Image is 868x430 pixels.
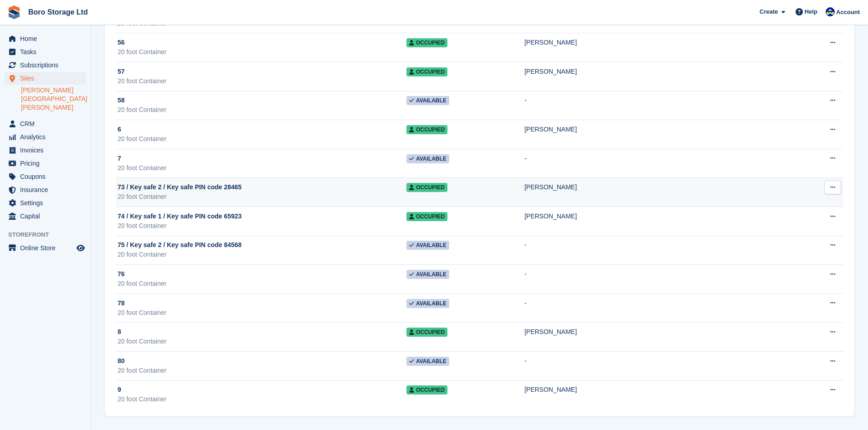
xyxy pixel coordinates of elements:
[118,182,241,192] span: 73 / Key safe 2 / Key safe PIN code 28465
[118,269,125,279] span: 76
[524,38,799,47] div: [PERSON_NAME]
[20,144,75,157] span: Invoices
[20,170,75,183] span: Coupons
[524,236,799,265] td: -
[20,46,75,58] span: Tasks
[406,328,447,337] span: Occupied
[406,96,449,105] span: Available
[524,67,799,76] div: [PERSON_NAME]
[118,105,406,115] div: 20 foot Container
[8,230,91,239] span: Storefront
[406,38,447,47] span: Occupied
[20,72,75,85] span: Sites
[118,356,125,366] span: 80
[406,125,447,134] span: Occupied
[406,299,449,308] span: Available
[118,250,406,259] div: 20 foot Container
[118,385,121,395] span: 9
[20,157,75,170] span: Pricing
[118,134,406,144] div: 20 foot Container
[118,38,125,47] span: 56
[5,72,86,85] a: menu
[5,170,86,183] a: menu
[5,157,86,170] a: menu
[118,47,406,57] div: 20 foot Container
[118,240,241,250] span: 75 / Key safe 2 / Key safe PIN code 84568
[524,293,799,323] td: -
[118,154,121,163] span: 7
[75,243,86,253] a: Preview store
[7,5,21,19] img: stora-icon-8386f47178a22dfd0bd8f6a31ec36ba5ce8667c1dd55bd0f319d3a0aa187defe.svg
[406,270,449,279] span: Available
[5,197,86,209] a: menu
[524,351,799,380] td: -
[5,144,86,157] a: menu
[118,96,125,105] span: 58
[5,183,86,196] a: menu
[805,7,817,16] span: Help
[20,131,75,143] span: Analytics
[760,7,778,16] span: Create
[118,212,241,221] span: 74 / Key safe 1 / Key safe PIN code 65923
[5,46,86,58] a: menu
[20,183,75,196] span: Insurance
[5,59,86,71] a: menu
[5,32,86,45] a: menu
[20,59,75,71] span: Subscriptions
[406,357,449,366] span: Available
[524,149,799,178] td: -
[118,298,125,308] span: 78
[826,7,835,16] img: Tobie Hillier
[406,241,449,250] span: Available
[5,242,86,254] a: menu
[25,5,92,20] a: Boro Storage Ltd
[5,117,86,130] a: menu
[118,163,406,173] div: 20 foot Container
[5,131,86,143] a: menu
[524,212,799,221] div: [PERSON_NAME]
[524,125,799,134] div: [PERSON_NAME]
[524,182,799,192] div: [PERSON_NAME]
[118,192,406,202] div: 20 foot Container
[20,210,75,223] span: Capital
[524,91,799,120] td: -
[20,242,75,254] span: Online Store
[118,327,121,337] span: 8
[118,279,406,288] div: 20 foot Container
[21,86,86,112] a: [PERSON_NAME][GEOGRAPHIC_DATA][PERSON_NAME]
[20,197,75,209] span: Settings
[406,67,447,76] span: Occupied
[524,327,799,337] div: [PERSON_NAME]
[524,385,799,395] div: [PERSON_NAME]
[406,385,447,395] span: Occupied
[406,212,447,221] span: Occupied
[118,221,406,231] div: 20 foot Container
[20,117,75,130] span: CRM
[118,337,406,346] div: 20 foot Container
[836,8,860,17] span: Account
[118,125,121,134] span: 6
[524,265,799,294] td: -
[118,395,406,404] div: 20 foot Container
[118,308,406,318] div: 20 foot Container
[20,32,75,45] span: Home
[118,67,125,76] span: 57
[406,183,447,192] span: Occupied
[118,76,406,86] div: 20 foot Container
[5,210,86,223] a: menu
[118,366,406,375] div: 20 foot Container
[406,154,449,163] span: Available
